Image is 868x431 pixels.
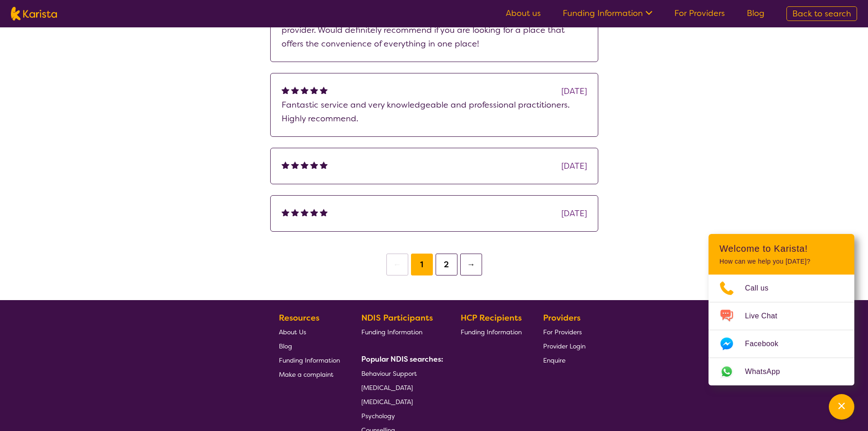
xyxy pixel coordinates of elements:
span: Enquire [543,356,565,364]
button: 2 [436,254,457,275]
a: Psychology [361,409,440,423]
a: Funding Information [361,325,440,339]
img: fullstar [291,208,299,216]
span: Live Chat [745,309,788,323]
span: Facebook [745,337,789,351]
img: fullstar [320,86,328,94]
b: NDIS Participants [361,312,433,323]
span: WhatsApp [745,365,791,379]
a: Funding Information [461,325,522,339]
a: Blog [747,8,765,19]
span: Back to search [792,8,851,19]
img: fullstar [301,86,308,94]
ul: Choose channel [709,275,854,385]
a: Web link opens in a new tab. [709,358,854,385]
span: Psychology [361,412,395,420]
img: fullstar [282,208,289,216]
img: fullstar [291,161,299,169]
span: [MEDICAL_DATA] [361,384,413,392]
img: fullstar [282,86,289,94]
a: About Us [279,325,340,339]
a: Funding Information [563,8,652,19]
img: fullstar [301,208,308,216]
b: Providers [543,312,580,323]
a: Blog [279,339,340,353]
span: Blog [279,342,292,350]
img: Karista logo [11,7,57,21]
a: Enquire [543,353,586,367]
h2: Welcome to Karista! [719,243,843,254]
div: Channel Menu [709,234,854,385]
a: Back to search [786,6,857,21]
div: [DATE] [561,84,587,98]
button: 1 [411,254,433,275]
a: For Providers [543,325,586,339]
img: fullstar [320,208,328,216]
img: fullstar [310,161,318,169]
span: Call us [745,281,780,295]
span: Make a complaint [279,370,334,379]
a: [MEDICAL_DATA] [361,380,440,395]
p: Fantastic service and very knowledgeable and professional practitioners. Highly recommend. [282,98,587,125]
span: About Us [279,328,306,336]
a: Funding Information [279,353,340,367]
span: [MEDICAL_DATA] [361,398,413,406]
img: fullstar [301,161,308,169]
img: fullstar [320,161,328,169]
span: Funding Information [361,328,422,336]
a: About us [506,8,541,19]
a: Provider Login [543,339,586,353]
img: fullstar [310,86,318,94]
span: Provider Login [543,342,586,350]
img: fullstar [291,86,299,94]
a: For Providers [674,8,725,19]
b: Resources [279,312,319,323]
p: How can we help you [DATE]? [719,258,843,265]
b: Popular NDIS searches: [361,354,443,364]
div: [DATE] [561,207,587,220]
button: → [460,254,482,275]
span: Funding Information [279,356,340,364]
span: For Providers [543,328,582,336]
a: Make a complaint [279,367,340,381]
b: HCP Recipients [461,312,522,323]
span: Funding Information [461,328,522,336]
a: [MEDICAL_DATA] [361,395,440,409]
img: fullstar [282,161,289,169]
button: ← [386,254,408,275]
span: Behaviour Support [361,369,417,378]
a: Behaviour Support [361,366,440,380]
button: Channel Menu [829,394,854,420]
img: fullstar [310,208,318,216]
div: [DATE] [561,159,587,173]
